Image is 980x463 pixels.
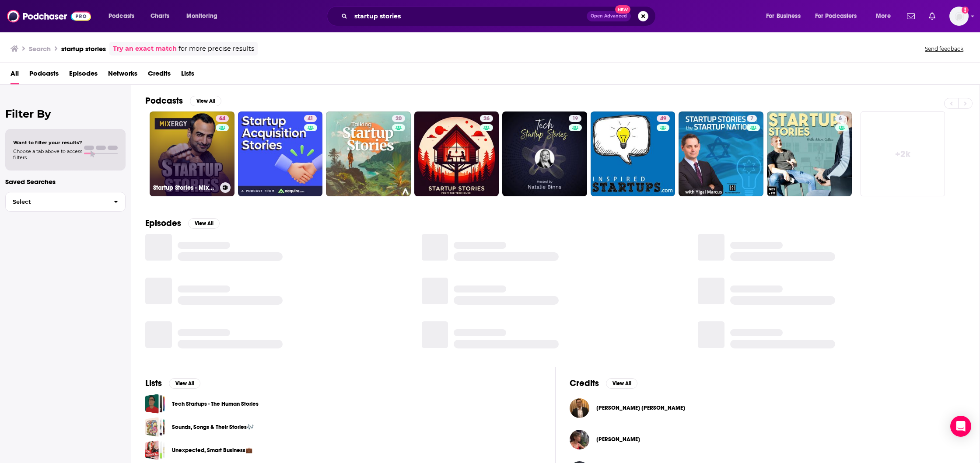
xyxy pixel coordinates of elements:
a: 6 [835,115,845,122]
a: Charts [145,9,175,23]
a: +2k [861,111,945,196]
span: 64 [219,115,225,123]
a: 26 [480,115,493,122]
a: 7 [747,115,757,122]
button: View All [169,378,200,389]
h3: Search [29,45,51,53]
img: Lauren Silverman [570,430,589,449]
button: Send feedback [922,45,966,52]
a: 6 [767,111,852,196]
a: 19 [502,111,587,196]
svg: Add a profile image [962,7,969,14]
a: Tech Startups - The Human Stories [172,399,259,409]
a: Sounds, Songs & Their Stories🎶 [145,417,165,437]
a: 41 [238,111,323,196]
a: Unexpected, Smart Business💼 [145,440,165,460]
a: PodcastsView All [145,95,221,106]
button: View All [606,378,637,389]
a: ListsView All [145,378,200,389]
a: 26 [414,111,499,196]
button: open menu [760,9,812,23]
a: Try an exact match [113,44,177,54]
div: Search podcasts, credits, & more... [335,6,664,26]
button: open menu [180,9,229,23]
span: For Podcasters [815,10,857,22]
span: Choose a tab above to access filters. [13,148,82,160]
button: Nathaniel Jader FetalveroNathaniel Jader Fetalvero [570,394,966,422]
span: For Business [766,10,801,22]
span: for more precise results [178,44,254,54]
h2: Lists [145,378,162,389]
button: Lauren SilvermanLauren Silverman [570,425,966,453]
a: CreditsView All [570,378,637,389]
span: New [615,5,631,14]
button: View All [190,96,221,106]
span: 19 [572,115,578,123]
button: View All [188,218,220,229]
a: 20 [326,111,411,196]
a: 7 [679,111,763,196]
img: Podchaser - Follow, Share and Rate Podcasts [7,8,91,24]
span: Open Advanced [591,14,627,18]
h2: Credits [570,378,599,389]
a: 19 [569,115,581,122]
a: Show notifications dropdown [925,9,939,24]
span: 20 [395,115,402,123]
a: Unexpected, Smart Business💼 [172,446,252,455]
span: Charts [150,10,169,22]
a: 20 [392,115,405,122]
span: Want to filter your results? [13,139,82,146]
a: Show notifications dropdown [903,9,918,24]
a: Credits [148,66,171,84]
span: More [876,10,891,22]
button: open menu [102,9,146,23]
span: Select [6,199,107,205]
h2: Episodes [145,218,181,229]
a: Lists [181,66,194,84]
span: 6 [839,115,842,123]
span: 26 [483,115,490,123]
button: Show profile menu [949,7,969,26]
a: EpisodesView All [145,218,220,229]
a: Sounds, Songs & Their Stories🎶 [172,422,254,432]
a: Podcasts [29,66,59,84]
a: 64 [216,115,229,122]
a: Nathaniel Jader Fetalvero [596,404,685,411]
h3: startup stories [61,45,106,53]
button: Open AdvancedNew [587,11,631,21]
span: 7 [750,115,753,123]
img: Nathaniel Jader Fetalvero [570,398,589,418]
div: Open Intercom Messenger [950,416,971,437]
span: 49 [660,115,666,123]
button: open menu [870,9,902,23]
a: Networks [108,66,137,84]
a: 64Startup Stories - Mixergy [150,111,234,196]
h3: Startup Stories - Mixergy [153,184,217,191]
a: Episodes [69,66,98,84]
a: 49 [657,115,670,122]
button: open menu [809,9,870,23]
h2: Filter By [5,108,126,120]
input: Search podcasts, credits, & more... [351,9,587,23]
span: [PERSON_NAME] [PERSON_NAME] [596,404,685,411]
a: All [10,66,19,84]
img: User Profile [949,7,969,26]
span: Tech Startups - The Human Stories [145,394,165,414]
p: Saved Searches [5,178,126,186]
span: Podcasts [108,10,134,22]
h2: Podcasts [145,95,183,106]
span: Logged in as sashagoldin [949,7,969,26]
span: 41 [308,115,313,123]
a: Lauren Silverman [596,436,640,443]
button: Select [5,192,126,212]
a: 49 [591,111,675,196]
span: Monitoring [186,10,217,22]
